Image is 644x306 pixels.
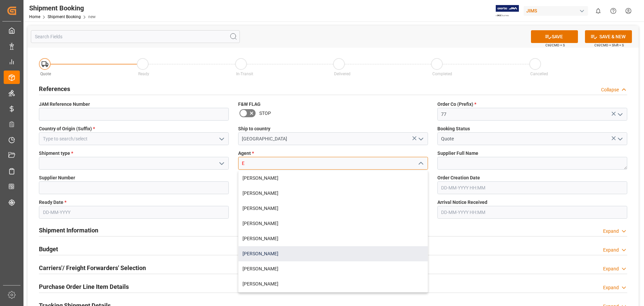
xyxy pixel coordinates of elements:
div: [PERSON_NAME] [238,201,428,216]
img: Exertis%20JAM%20-%20Email%20Logo.jpg_1722504956.jpg [496,5,519,17]
h2: Carriers'/ Freight Forwarders' Selection [39,263,146,272]
span: F&W FLAG [238,101,261,108]
span: Quote [40,72,51,76]
span: Completed [432,72,452,76]
span: Ready Date [39,199,66,206]
span: Supplier Number [39,174,75,181]
span: Ready [138,72,149,76]
h2: Purchase Order Line Item Details [39,282,129,291]
span: Delivered [334,72,351,76]
h2: References [39,84,70,93]
button: open menu [614,109,625,120]
div: [PERSON_NAME] [238,186,428,201]
a: Shipment Booking [48,14,81,19]
span: Booking Status [437,125,470,132]
span: Cancelled [530,72,548,76]
div: [PERSON_NAME] [238,171,428,186]
input: Search Fields [31,30,240,43]
a: Home [29,14,40,19]
span: Country of Origin (Suffix) [39,125,95,132]
span: Ship to country [238,125,270,132]
button: show 0 new notifications [591,3,606,18]
div: [PERSON_NAME] [238,231,428,246]
div: [PERSON_NAME] [238,216,428,231]
div: Expand [603,265,619,272]
div: Expand [603,247,619,254]
div: Expand [603,284,619,291]
span: Order Co (Prefix) [437,101,476,108]
span: Ctrl/CMD + Shift + S [594,43,624,48]
input: DD-MM-YYYY [39,206,229,219]
input: Type to search/select [39,132,229,145]
input: DD-MM-YYYY HH:MM [437,181,627,194]
span: Order Creation Date [437,174,480,181]
span: STOP [259,110,271,117]
div: Collapse [601,86,619,93]
button: JIMS [524,4,591,17]
button: open menu [614,134,625,144]
div: JIMS [524,6,588,16]
span: Supplier Full Name [437,150,478,157]
button: close menu [415,158,425,169]
div: Expand [603,228,619,235]
button: open menu [216,134,226,144]
input: DD-MM-YYYY HH:MM [437,206,627,219]
span: Shipment type [39,150,73,157]
span: Ctrl/CMD + S [545,43,565,48]
h2: Shipment Information [39,226,98,235]
button: SAVE [531,30,578,43]
h2: Budget [39,245,58,254]
button: open menu [415,134,425,144]
div: [PERSON_NAME] [238,261,428,276]
span: JAM Reference Number [39,101,90,108]
button: Help Center [606,3,621,18]
span: In-Transit [236,72,253,76]
span: Arrival Notice Received [437,199,487,206]
div: [PERSON_NAME] [238,276,428,292]
button: open menu [216,158,226,169]
span: Agent [238,150,254,157]
button: SAVE & NEW [585,30,632,43]
div: [PERSON_NAME] [238,246,428,261]
div: Shipment Booking [29,3,96,13]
